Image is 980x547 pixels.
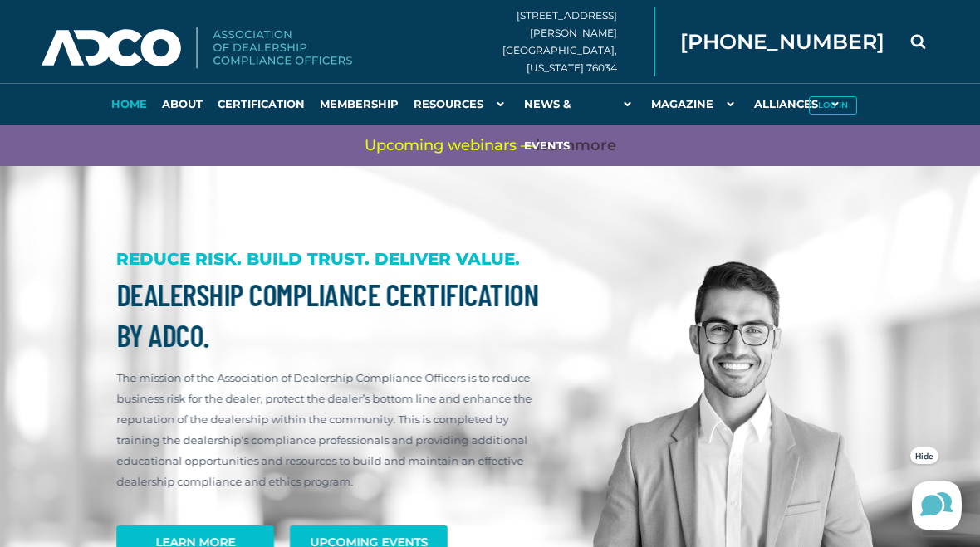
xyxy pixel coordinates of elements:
span: [PHONE_NUMBER] [680,32,884,52]
a: Home [104,83,154,125]
span: Upcoming webinars — [365,135,616,156]
p: The mission of the Association of Dealership Compliance Officers is to reduce business risk for t... [116,368,542,492]
a: Certification [210,83,312,125]
a: Membership [312,83,406,125]
a: About [154,83,210,125]
h1: Dealership Compliance Certification by ADCO. [116,274,542,355]
a: Log in [801,83,864,125]
h3: REDUCE RISK. BUILD TRUST. DELIVER VALUE. [116,249,542,270]
a: News & Events [517,83,644,125]
a: Resources [406,83,517,125]
a: Alliances [747,83,851,125]
a: Magazine [644,83,747,125]
div: [STREET_ADDRESS][PERSON_NAME] [GEOGRAPHIC_DATA], [US_STATE] 76034 [502,7,655,76]
a: learnmore [536,135,616,156]
img: Association of Dealership Compliance Officers logo [42,27,352,69]
button: Log in [809,96,857,115]
iframe: Lucky Orange Messenger [897,431,980,547]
